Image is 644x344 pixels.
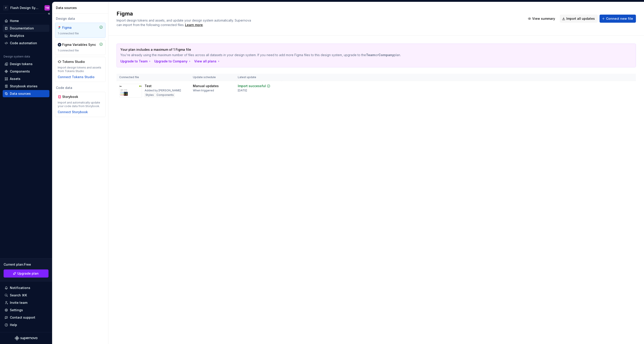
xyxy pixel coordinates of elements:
b: Company [378,53,394,57]
div: TM [45,6,49,10]
div: Analytics [10,33,24,38]
div: Documentation [10,26,34,31]
div: Test [145,84,152,88]
button: View summary [526,15,558,23]
a: Tokens StudioImport design tokens and assets from Tokens StudioConnect Tokens Studio [55,57,106,82]
div: Code automation [10,41,37,45]
a: Upgrade plan [4,269,49,278]
div: Components [10,69,30,74]
a: Invite team [3,299,49,306]
a: Figma1 connected file [55,23,106,38]
button: Search ⌘K [3,292,49,299]
button: Contact support [3,314,49,321]
span: Import design tokens and assets, and update your design system automatically. Supernova can impor... [117,18,252,27]
div: Storybook [62,95,84,99]
div: Current plan : Free [4,262,49,267]
button: Collapse sidebar [46,11,52,17]
div: 1 connected file [58,32,103,35]
a: Analytics [3,32,49,39]
b: Team [366,53,375,57]
th: Latest update [235,74,282,81]
div: Design tokens [10,62,33,66]
div: Help [10,323,17,327]
div: Import design tokens and assets from Tokens Studio [58,66,103,73]
div: Code data [55,86,106,90]
div: Assets [10,77,20,81]
div: Data sources [10,91,31,96]
span: View summary [532,16,555,21]
div: Contact support [10,315,35,320]
button: Connect Storybook [58,110,88,114]
div: Storybook stories [10,84,37,88]
div: Notifications [10,286,30,290]
a: StorybookImport and automatically update your code data from Storybook.Connect Storybook [55,92,106,117]
div: Tokens Studio [62,60,85,64]
div: Flash Design System [10,6,39,10]
div: 1 connected file [58,49,103,52]
div: F [3,5,9,11]
a: Figma Variables Sync1 connected file [55,40,106,55]
div: Data sources [56,6,106,10]
button: Upgrade to Team [120,59,152,64]
div: Settings [10,308,23,312]
a: Documentation [3,25,49,32]
div: Import and automatically update your code data from Storybook. [58,101,103,108]
button: Help [3,321,49,329]
th: Connected file [117,74,190,81]
button: FFlash Design SystemTM [1,3,51,13]
a: Code automation [3,40,49,47]
div: Design data [55,16,106,21]
span: Upgrade plan [17,271,39,276]
div: Added by [PERSON_NAME] [145,89,181,92]
div: Invite team [10,300,27,305]
a: Assets [3,75,49,82]
button: Notifications [3,284,49,291]
h2: Figma [117,10,520,17]
button: Upgrade to Company [154,59,192,64]
a: Components [3,68,49,75]
a: Learn more [185,23,203,27]
span: . [184,23,203,27]
div: Import successful [238,84,266,88]
div: When triggered [193,89,214,92]
a: Settings [3,307,49,314]
div: Search ⌘K [10,293,27,298]
div: Home [10,19,19,23]
div: Styles [145,93,155,97]
svg: Supernova Logo [15,336,37,340]
button: Connect Tokens Studio [58,75,95,79]
p: Your plan includes a maximum of 1 Figma file [120,47,601,52]
a: Storybook stories [3,83,49,90]
button: Connect new file [600,15,636,23]
div: [DATE] [238,89,247,92]
a: Design tokens [3,60,49,68]
button: Import all updates [560,15,598,23]
a: Data sources [3,90,49,97]
span: Connect new file [606,16,633,21]
th: Update schedule [190,74,235,81]
div: Figma Variables Sync [62,42,96,47]
a: Home [3,17,49,24]
div: Figma [62,25,84,30]
div: Components [156,93,175,97]
span: Import all updates [566,16,595,21]
p: You're already using the maximum number of files across all datasets in your design system. If yo... [120,53,601,57]
div: Manual updates [193,84,219,88]
button: View all plans [194,59,221,64]
div: Design system data [4,55,30,58]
